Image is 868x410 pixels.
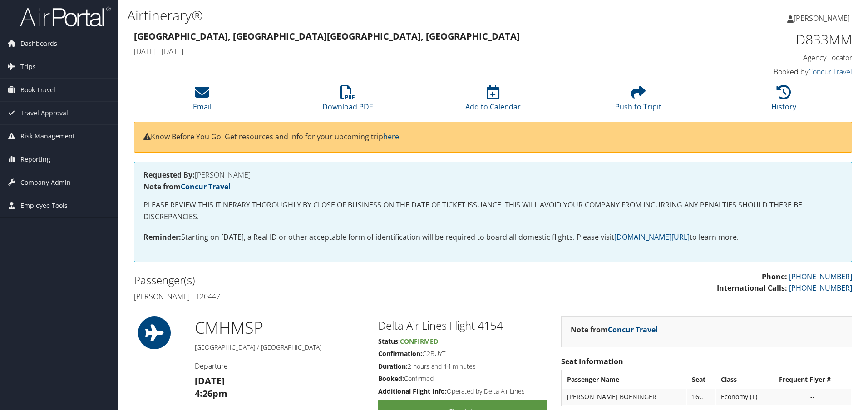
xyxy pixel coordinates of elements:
a: History [771,90,796,112]
span: [PERSON_NAME] [794,13,850,23]
span: Dashboards [20,32,57,55]
strong: Additional Flight Info: [378,387,447,395]
span: Company Admin [20,171,71,194]
strong: Duration: [378,362,408,370]
a: Push to Tripit [615,90,661,112]
a: Email [193,90,212,112]
h5: [GEOGRAPHIC_DATA] / [GEOGRAPHIC_DATA] [195,343,364,352]
span: Employee Tools [20,194,68,217]
p: Know Before You Go: Get resources and info for your upcoming trip [143,131,843,143]
a: here [383,132,399,142]
img: airportal-logo.png [20,6,111,27]
strong: Seat Information [561,356,623,366]
a: [DOMAIN_NAME][URL] [614,232,690,242]
h4: [PERSON_NAME] - 120447 [134,291,486,301]
a: [PHONE_NUMBER] [789,283,852,293]
h5: Confirmed [378,374,547,383]
strong: International Calls: [717,283,787,293]
strong: [GEOGRAPHIC_DATA], [GEOGRAPHIC_DATA] [GEOGRAPHIC_DATA], [GEOGRAPHIC_DATA] [134,30,520,42]
td: Economy (T) [716,389,773,405]
strong: Reminder: [143,232,181,242]
span: Confirmed [400,337,438,346]
span: Book Travel [20,79,55,101]
h2: Delta Air Lines Flight 4154 [378,318,547,333]
h4: [DATE] - [DATE] [134,46,669,56]
a: Download PDF [322,90,373,112]
h4: Agency Locator [683,53,852,63]
strong: Note from [571,325,658,335]
strong: [DATE] [195,375,225,387]
td: 16C [687,389,716,405]
a: Concur Travel [181,182,231,192]
p: PLEASE REVIEW THIS ITINERARY THOROUGHLY BY CLOSE OF BUSINESS ON THE DATE OF TICKET ISSUANCE. THIS... [143,199,843,222]
h1: D833MM [683,30,852,49]
h1: Airtinerary® [127,6,615,25]
a: [PHONE_NUMBER] [789,272,852,282]
strong: Confirmation: [378,349,422,358]
strong: 4:26pm [195,387,227,400]
td: [PERSON_NAME] BOENINGER [562,389,686,405]
p: Starting on [DATE], a Real ID or other acceptable form of identification will be required to boar... [143,232,843,243]
h5: Operated by Delta Air Lines [378,387,547,396]
h4: [PERSON_NAME] [143,171,843,178]
h5: 2 hours and 14 minutes [378,362,547,371]
a: Add to Calendar [465,90,521,112]
span: Travel Approval [20,102,68,124]
strong: Phone: [762,272,787,282]
strong: Status: [378,337,400,346]
th: Passenger Name [562,371,686,388]
a: Concur Travel [608,325,658,335]
th: Seat [687,371,716,388]
h4: Departure [195,361,364,371]
h2: Passenger(s) [134,272,486,288]
a: [PERSON_NAME] [787,5,859,32]
div: -- [779,393,846,401]
span: Reporting [20,148,50,171]
th: Frequent Flyer # [774,371,851,388]
h1: CMH MSP [195,316,364,339]
span: Risk Management [20,125,75,148]
strong: Booked: [378,374,404,383]
h5: G2BUYT [378,349,547,358]
th: Class [716,371,773,388]
h4: Booked by [683,67,852,77]
strong: Note from [143,182,231,192]
span: Trips [20,55,36,78]
a: Concur Travel [808,67,852,77]
strong: Requested By: [143,170,195,180]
